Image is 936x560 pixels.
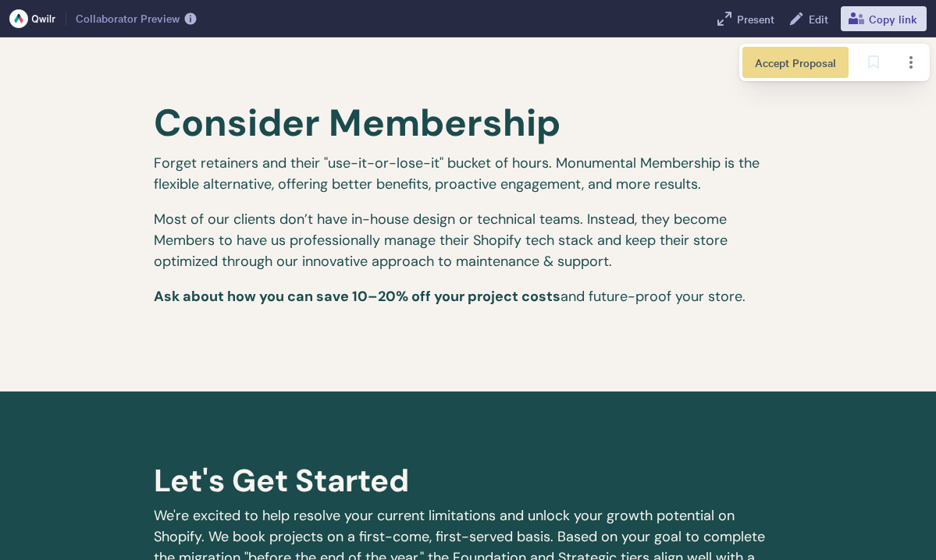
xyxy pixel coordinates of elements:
[76,12,180,26] span: Collaborator Preview
[709,6,781,31] button: Present
[781,6,835,31] a: Edit
[806,12,828,25] span: Edit
[154,286,782,321] p: and future-proof your store.
[755,54,836,71] span: Accept Proposal
[869,12,917,25] span: Copy link
[154,460,409,501] span: Let's Get Started
[154,98,561,147] span: Consider Membership
[734,12,774,25] span: Present
[9,9,56,28] img: Qwilr logo
[154,209,782,286] p: Most of our clients don’t have in-house design or technical teams. Instead, they become Members t...
[3,6,62,31] button: Qwilr logo
[742,47,849,78] button: Accept Proposal
[841,6,927,31] button: Copy link
[154,287,561,306] span: Ask about how you can save 10–20% off your project costs
[181,9,200,28] button: More info
[154,153,782,209] p: Forget retainers and their "use-it-or-lose-it" bucket of hours. Monumental Membership is the flex...
[895,47,927,78] button: Page options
